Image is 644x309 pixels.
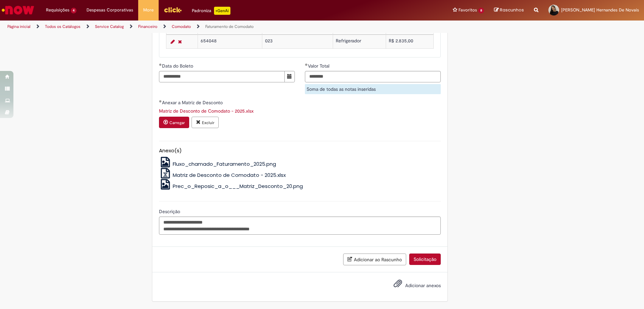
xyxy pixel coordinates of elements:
[7,24,31,29] a: Página inicial
[405,282,441,288] span: Adicionar anexos
[500,7,524,13] span: Rascunhos
[392,277,404,293] button: Adicionar anexos
[95,24,124,29] a: Service Catalog
[386,35,434,48] td: R$ 2.835,00
[262,35,333,48] td: 023
[159,63,162,66] span: Obrigatório Preenchido
[159,217,441,235] textarea: Descrição
[159,208,181,215] span: Descrição
[198,35,262,48] td: 654048
[1,3,35,17] img: ServiceNow
[159,117,189,128] button: Carregar anexo de Anexar a Matriz de Desconto Required
[214,7,230,15] p: +GenAi
[459,7,477,13] span: Favoritos
[5,21,424,33] ul: Trilhas de página
[159,183,303,190] a: Prec_o_Reposic_a_o___Matriz_Desconto_20.png
[202,120,214,125] small: Excluir
[45,24,80,29] a: Todos os Catálogos
[333,35,386,48] td: Refrigerador
[205,24,254,29] a: Faturamento de Comodato
[305,71,441,82] input: Valor Total
[164,5,182,15] img: click_logo_yellow_360x200.png
[284,71,295,82] button: Mostrar calendário para Data do Boleto
[169,120,185,125] small: Carregar
[305,84,441,94] div: Soma de todas as notas inseridas
[87,7,133,13] span: Despesas Corporativas
[172,24,191,29] a: Comodato
[162,63,195,69] span: Data do Boleto
[173,160,276,167] span: Fluxo_chamado_Faturamento_2025.png
[308,63,331,69] span: Somente leitura - Valor Total
[159,148,441,154] h5: Anexo(s)
[176,38,183,46] a: Remover linha 1
[46,7,69,13] span: Requisições
[409,254,441,265] button: Solicitação
[159,160,276,167] a: Fluxo_chamado_Faturamento_2025.png
[192,117,219,128] button: Excluir anexo Matriz de Desconto de Comodato - 2025.xlsx
[343,254,406,265] button: Adicionar ao Rascunho
[159,171,286,179] a: Matriz de Desconto de Comodato - 2025.xlsx
[162,100,224,106] span: Anexar a Matriz de Desconto
[305,63,308,66] span: Obrigatório Preenchido
[478,8,484,13] span: 8
[143,7,154,13] span: More
[71,8,76,13] span: 4
[159,100,162,103] span: Obrigatório Preenchido
[159,108,254,114] a: Download de Matriz de Desconto de Comodato - 2025.xlsx
[192,7,230,15] div: Padroniza
[561,7,639,13] span: [PERSON_NAME] Hernandes De Novais
[138,24,157,29] a: Financeiro
[494,7,524,13] a: Rascunhos
[169,38,176,46] a: Editar Linha 1
[173,171,286,179] span: Matriz de Desconto de Comodato - 2025.xlsx
[159,71,285,82] input: Data do Boleto 01 September 2025 Monday
[173,183,303,190] span: Prec_o_Reposic_a_o___Matriz_Desconto_20.png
